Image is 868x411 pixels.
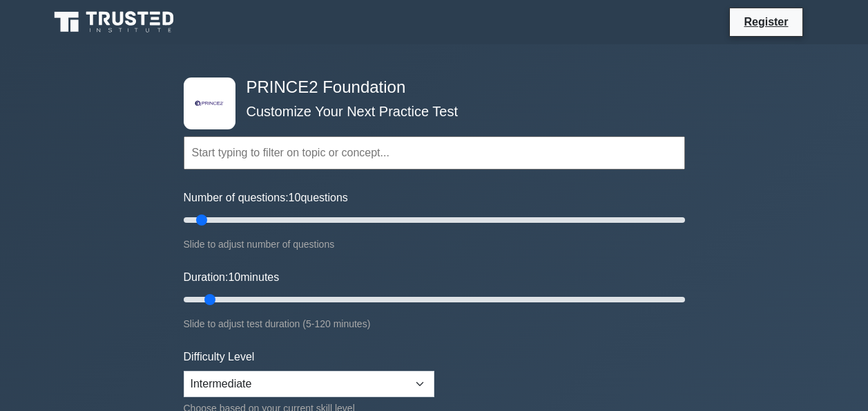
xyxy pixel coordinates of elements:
[184,316,685,332] div: Slide to adjust test duration (5-120 minutes)
[241,77,617,98] h4: PRINCE2 Foundation
[735,13,796,30] a: Register
[184,236,685,253] div: Slide to adjust number of questions
[184,349,255,365] label: Difficulty Level
[184,269,280,286] label: Duration: minutes
[184,136,685,170] input: Start typing to filter on topic or concept...
[228,271,240,283] span: 10
[289,192,301,203] span: 10
[184,190,348,206] label: Number of questions: questions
